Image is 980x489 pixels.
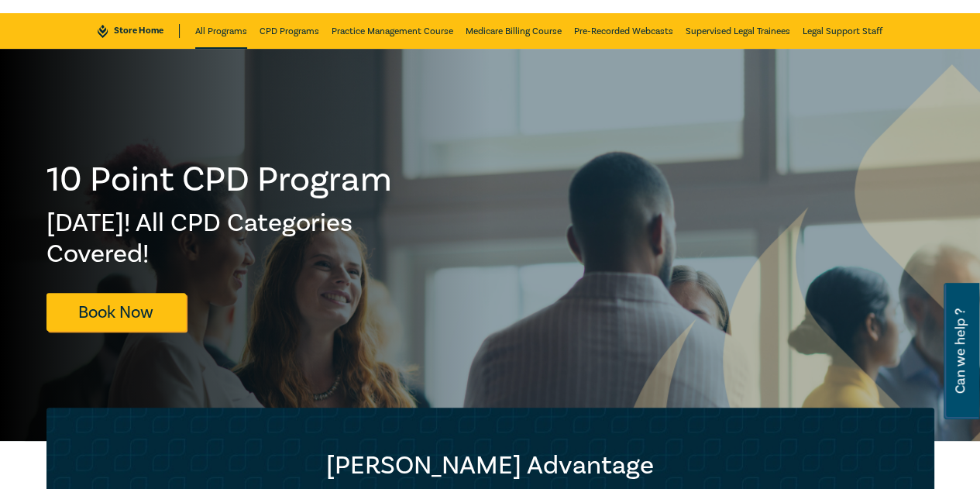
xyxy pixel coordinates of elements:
[803,13,882,49] a: Legal Support Staff
[46,208,394,270] h2: [DATE]! All CPD Categories Covered!
[466,13,562,49] a: Medicare Billing Course
[77,450,903,481] h2: [PERSON_NAME] Advantage
[46,160,394,200] h1: 10 Point CPD Program
[574,13,673,49] a: Pre-Recorded Webcasts
[332,13,453,49] a: Practice Management Course
[953,292,968,410] span: Can we help ?
[686,13,790,49] a: Supervised Legal Trainees
[260,13,319,49] a: CPD Programs
[46,293,186,331] a: Book Now
[195,13,247,49] a: All Programs
[98,24,179,38] a: Store Home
